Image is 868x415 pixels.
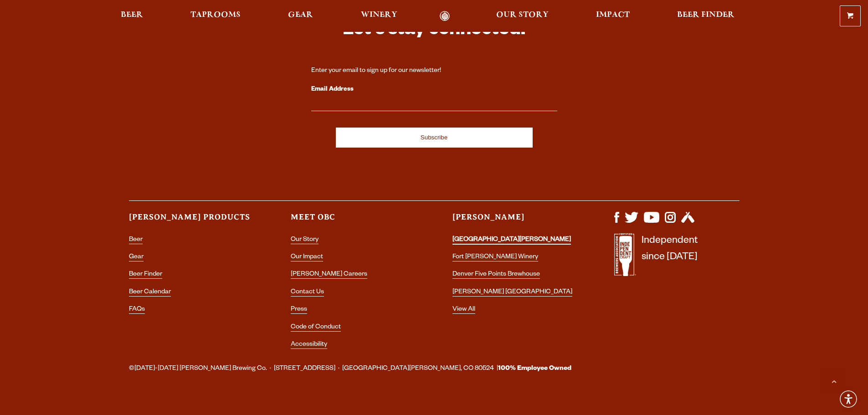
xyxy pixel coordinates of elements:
[129,289,171,297] a: Beer Calendar
[129,271,162,279] a: Beer Finder
[185,11,247,21] a: Taprooms
[361,11,397,19] span: Winery
[129,212,254,231] h3: [PERSON_NAME] Products
[625,218,638,225] a: Visit us on X (formerly Twitter)
[291,271,367,279] a: [PERSON_NAME] Careers
[671,11,740,21] a: Beer Finder
[355,11,403,21] a: Winery
[291,236,318,244] a: Our Story
[129,363,571,375] span: ©[DATE]-[DATE] [PERSON_NAME] Brewing Co. · [STREET_ADDRESS] · [GEOGRAPHIC_DATA][PERSON_NAME], CO ...
[644,218,659,225] a: Visit us on YouTube
[496,11,549,19] span: Our Story
[291,306,307,314] a: Press
[681,218,694,225] a: Visit us on Untappd
[291,254,323,261] a: Our Impact
[642,233,698,281] p: Independent since [DATE]
[490,11,555,21] a: Our Story
[452,306,475,314] a: View All
[596,11,630,19] span: Impact
[452,289,572,297] a: [PERSON_NAME] [GEOGRAPHIC_DATA]
[311,67,557,76] div: Enter your email to sign up for our newsletter!
[129,254,144,261] a: Gear
[452,212,578,231] h3: [PERSON_NAME]
[590,11,636,21] a: Impact
[428,11,462,21] a: Odell Home
[452,236,571,245] a: [GEOGRAPHIC_DATA][PERSON_NAME]
[291,212,416,231] h3: Meet OBC
[115,11,149,21] a: Beer
[336,128,533,148] input: Subscribe
[291,341,327,349] a: Accessibility
[498,365,571,373] strong: 100% Employee Owned
[838,389,858,409] div: Accessibility Menu
[282,11,319,21] a: Gear
[190,11,241,19] span: Taprooms
[291,289,324,297] a: Contact Us
[452,271,540,279] a: Denver Five Points Brewhouse
[288,11,313,19] span: Gear
[129,236,143,244] a: Beer
[121,11,143,19] span: Beer
[452,254,538,261] a: Fort [PERSON_NAME] Winery
[291,324,341,332] a: Code of Conduct
[677,11,734,19] span: Beer Finder
[614,218,619,225] a: Visit us on Facebook
[822,369,845,392] a: Scroll to top
[129,306,145,314] a: FAQs
[665,218,676,225] a: Visit us on Instagram
[311,84,557,96] label: Email Address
